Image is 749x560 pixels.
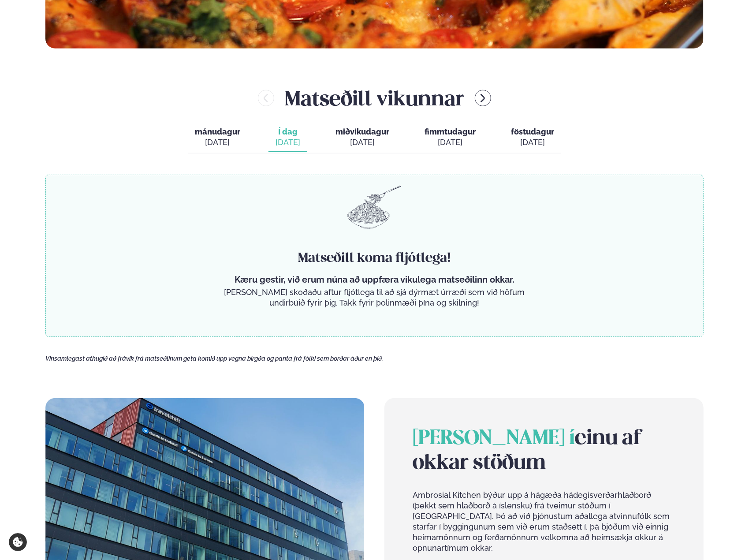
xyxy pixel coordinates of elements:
[188,123,247,152] button: mánudagur [DATE]
[9,533,27,551] a: Cookie settings
[511,127,554,136] span: föstudagur
[413,429,575,448] span: [PERSON_NAME] í
[347,186,401,229] img: pasta
[425,137,476,148] div: [DATE]
[45,355,383,362] span: Vinsamlegast athugið að frávik frá matseðlinum geta komið upp vegna birgða og panta frá fólki sem...
[504,123,561,152] button: föstudagur [DATE]
[195,137,240,148] div: [DATE]
[258,90,274,106] button: menu-btn-left
[413,490,675,553] p: Ambrosial Kitchen býður upp á hágæða hádegisverðarhlaðborð (þekkt sem hlaðborð á íslensku) frá tv...
[475,90,491,106] button: menu-btn-right
[220,274,528,285] p: Kæru gestir, við erum núna að uppfæra vikulega matseðilinn okkar.
[425,127,476,136] span: fimmtudagur
[328,123,396,152] button: miðvikudagur [DATE]
[268,123,307,152] button: Í dag [DATE]
[276,127,300,137] span: Í dag
[220,287,528,308] p: [PERSON_NAME] skoðaðu aftur fljótlega til að sjá dýrmæt úrræði sem við höfum undirbúið fyrir þig....
[417,123,483,152] button: fimmtudagur [DATE]
[335,137,389,148] div: [DATE]
[220,250,528,267] h4: Matseðill koma fljótlega!
[276,137,300,148] div: [DATE]
[195,127,240,136] span: mánudagur
[335,127,389,136] span: miðvikudagur
[285,84,464,112] h2: Matseðill vikunnar
[413,426,675,476] h2: einu af okkar stöðum
[511,137,554,148] div: [DATE]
